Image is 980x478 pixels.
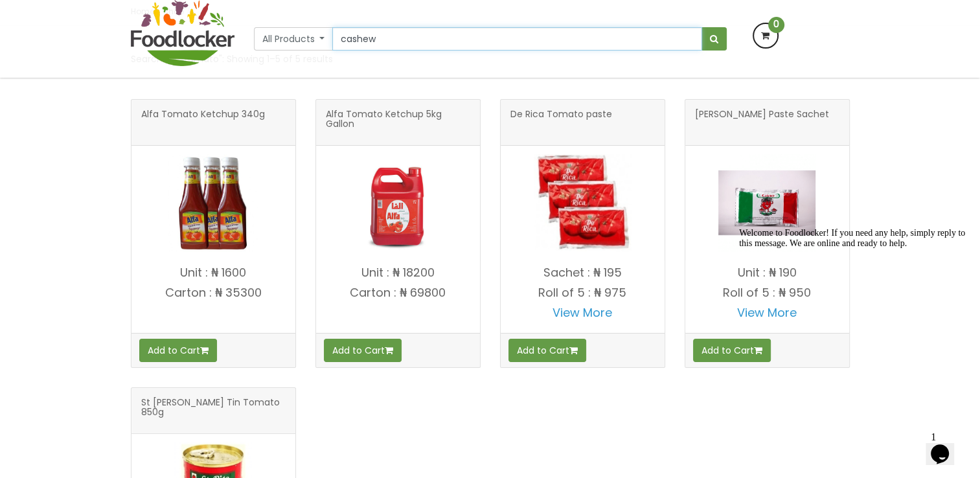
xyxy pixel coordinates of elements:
[131,286,295,299] p: Carton : ₦ 35300
[926,426,967,465] iframe: chat widget
[768,17,784,33] span: 0
[685,266,849,279] p: Unit : ₦ 190
[254,27,334,51] button: All Products
[165,154,262,251] img: Alfa Tomato Ketchup 340g
[553,304,612,321] a: View More
[695,109,829,135] span: [PERSON_NAME] Paste Sachet
[326,109,470,135] span: Alfa Tomato Ketchup 5kg Gallon
[685,286,849,299] p: Roll of 5 : ₦ 950
[718,154,815,251] img: Gino Tomato Paste Sachet
[349,154,446,251] img: Alfa Tomato Ketchup 5kg Gallon
[139,339,217,362] button: Add to Cart
[510,109,612,135] span: De Rica Tomato paste
[734,223,967,420] iframe: chat widget
[131,266,295,279] p: Unit : ₦ 1600
[332,27,701,51] input: Search our variety of products
[141,109,265,135] span: Alfa Tomato Ketchup 340g
[141,398,286,424] span: St [PERSON_NAME] Tin Tomato 850g
[501,286,665,299] p: Roll of 5 : ₦ 975
[501,266,665,279] p: Sachet : ₦ 195
[324,339,402,362] button: Add to Cart
[508,339,586,362] button: Add to Cart
[316,286,480,299] p: Carton : ₦ 69800
[385,346,393,355] i: Add to cart
[5,5,238,26] div: Welcome to Foodlocker! If you need any help, simply reply to this message. We are online and read...
[316,266,480,279] p: Unit : ₦ 18200
[5,5,231,25] span: Welcome to Foodlocker! If you need any help, simply reply to this message. We are online and read...
[534,154,631,251] img: De Rica Tomato paste
[693,339,771,362] button: Add to Cart
[569,346,578,355] i: Add to cart
[200,346,209,355] i: Add to cart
